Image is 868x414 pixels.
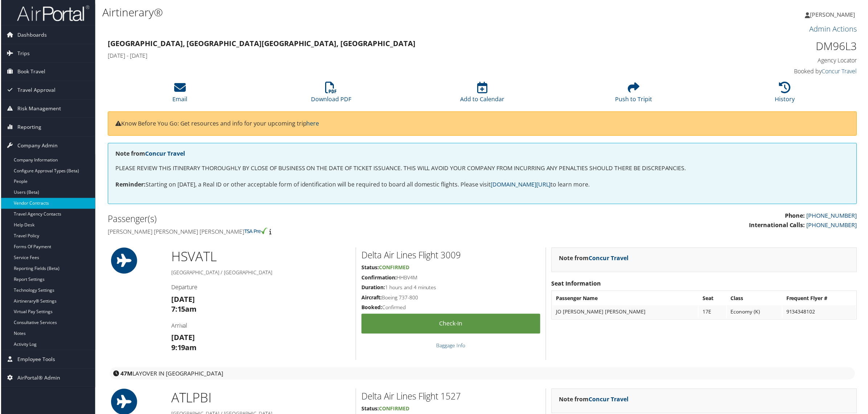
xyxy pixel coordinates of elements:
[361,284,541,292] h5: 1 hours and 4 minutes
[16,370,59,388] span: AirPortal® Admin
[171,323,350,331] h4: Arrival
[16,26,46,44] span: Dashboards
[553,306,699,319] td: JO [PERSON_NAME] [PERSON_NAME]
[171,284,350,292] h4: Departure
[171,305,196,315] strong: 7:15am
[361,295,541,302] h5: Boeing 737-800
[16,100,60,118] span: Risk Management
[171,248,350,266] h1: HSV ATL
[823,67,858,75] a: Concur Travel
[16,118,40,136] span: Reporting
[171,390,350,408] h1: ATL PBI
[16,137,57,155] span: Company Admin
[616,86,653,103] a: Push to Tripit
[16,63,44,81] span: Book Travel
[679,67,858,75] h4: Booked by
[361,250,541,262] h2: Delta Air Lines Flight 3009
[784,292,857,306] th: Frequent Flyer #
[560,255,629,263] strong: Note from
[311,86,351,103] a: Download PDF
[107,213,477,226] h2: Passenger(s)
[244,228,267,235] img: tsa-precheck.png
[460,86,505,103] a: Add to Calendar
[589,255,629,263] a: Concur Travel
[115,150,184,158] strong: Note from
[16,81,54,99] span: Travel Approval
[171,333,195,343] strong: [DATE]
[552,280,602,288] strong: Seat Information
[808,212,858,220] a: [PHONE_NUMBER]
[361,284,385,291] strong: Duration:
[437,343,466,350] a: Baggage Info
[786,212,806,220] strong: Phone:
[589,396,629,404] a: Concur Travel
[750,222,806,230] strong: International Calls:
[107,52,668,60] h4: [DATE] - [DATE]
[361,275,397,282] strong: Confirmation:
[784,306,857,319] td: 9134348102
[700,306,727,319] td: 17E
[16,5,89,22] img: airportal-logo.png
[115,181,145,189] strong: Reminder:
[491,181,551,189] a: [DOMAIN_NAME][URL]
[560,396,629,404] strong: Note from
[361,305,382,312] strong: Booked:
[171,295,195,305] strong: [DATE]
[120,370,132,378] strong: 47M
[553,292,699,306] th: Passenger Name
[115,119,851,129] p: Know Before You Go: Get resources and info for your upcoming trip
[115,181,851,190] p: Starting on [DATE], a Real ID or other acceptable form of identification will be required to boar...
[16,44,29,62] span: Trips
[109,368,856,381] div: layover in [GEOGRAPHIC_DATA]
[728,306,783,319] td: Economy (K)
[776,86,796,103] a: History
[361,305,541,312] h5: Confirmed
[811,24,858,34] a: Admin Actions
[171,270,350,277] h5: [GEOGRAPHIC_DATA] / [GEOGRAPHIC_DATA]
[361,265,379,271] strong: Status:
[171,344,196,353] strong: 9:19am
[379,265,409,271] span: Confirmed
[806,4,864,25] a: [PERSON_NAME]
[379,406,409,413] span: Confirmed
[115,164,851,173] p: PLEASE REVIEW THIS ITINERARY THOROUGHLY BY CLOSE OF BUSINESS ON THE DATE OF TICKET ISSUANCE. THIS...
[361,275,541,282] h5: HHBV4M
[361,295,382,302] strong: Aircraft:
[172,86,187,103] a: Email
[107,38,415,48] strong: [GEOGRAPHIC_DATA], [GEOGRAPHIC_DATA] [GEOGRAPHIC_DATA], [GEOGRAPHIC_DATA]
[811,11,856,19] span: [PERSON_NAME]
[808,222,858,230] a: [PHONE_NUMBER]
[306,120,319,128] a: here
[361,315,541,335] a: Check-in
[361,391,541,403] h2: Delta Air Lines Flight 1527
[679,38,858,54] h1: DM96L3
[361,406,379,413] strong: Status:
[107,228,477,236] h4: [PERSON_NAME] [PERSON_NAME] [PERSON_NAME]
[144,150,184,158] a: Concur Travel
[102,5,610,20] h1: Airtinerary®
[700,292,727,306] th: Seat
[728,292,783,306] th: Class
[679,57,858,65] h4: Agency Locator
[16,351,54,369] span: Employee Tools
